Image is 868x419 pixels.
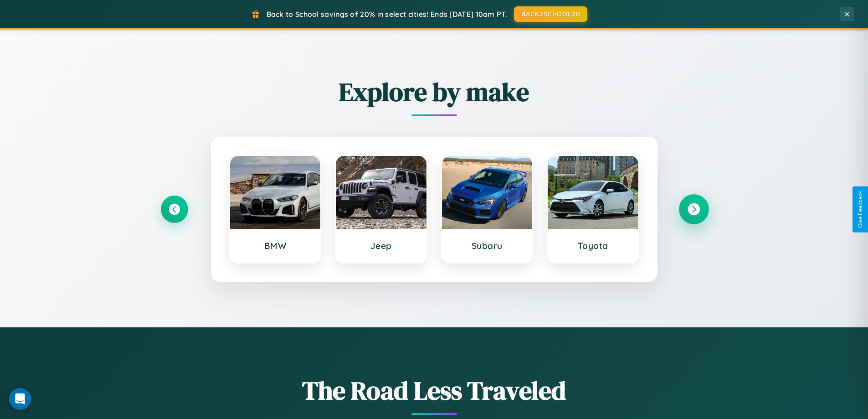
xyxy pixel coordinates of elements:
div: Give Feedback [857,191,863,228]
h3: Subaru [451,240,524,251]
div: Open Intercom Messenger [9,388,31,410]
h3: Jeep [345,240,417,251]
h2: Explore by make [161,74,708,109]
button: BACK2SCHOOL20 [514,6,587,22]
span: Back to School savings of 20% in select cities! Ends [DATE] 10am PT. [267,10,507,19]
h3: BMW [239,240,312,251]
h3: Toyota [557,240,629,251]
h1: The Road Less Traveled [161,373,708,408]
